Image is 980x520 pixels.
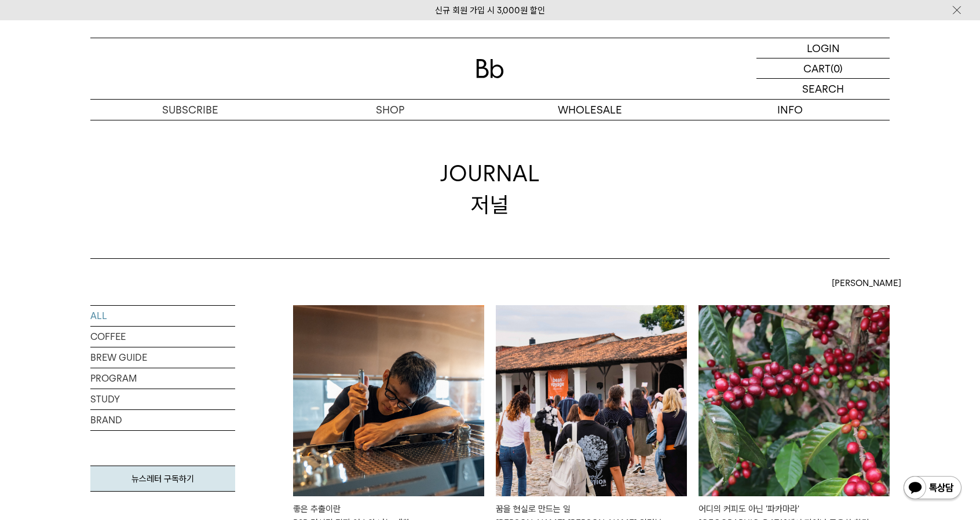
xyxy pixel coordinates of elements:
img: 좋은 추출이란B2B 컨설팅 팀장 어스와 나눈 대화 [293,305,484,496]
p: SEARCH [802,79,844,99]
a: LOGIN [756,38,890,58]
a: BREW GUIDE [90,347,235,368]
a: STUDY [90,389,235,409]
p: CART [803,58,831,78]
a: PROGRAM [90,368,235,389]
img: 카카오톡 채널 1:1 채팅 버튼 [902,475,963,503]
p: LOGIN [807,38,840,58]
img: 꿈을 현실로 만드는 일빈보야지 탁승희 대표 인터뷰 [496,305,687,496]
a: CART (0) [756,58,890,79]
span: [PERSON_NAME] [832,276,901,290]
a: SHOP [290,100,490,120]
a: COFFEE [90,327,235,347]
a: BRAND [90,410,235,430]
a: 뉴스레터 구독하기 [90,466,235,492]
img: 로고 [476,59,504,78]
p: INFO [690,100,890,120]
p: WHOLESALE [490,100,690,120]
div: JOURNAL 저널 [440,158,540,219]
a: 신규 회원 가입 시 3,000원 할인 [435,5,545,16]
img: 어디의 커피도 아닌 '파카마라'엘살바도르에서 피어난 고유한 향미 [699,305,890,496]
p: (0) [831,58,843,78]
a: SUBSCRIBE [90,100,290,120]
a: ALL [90,306,235,326]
